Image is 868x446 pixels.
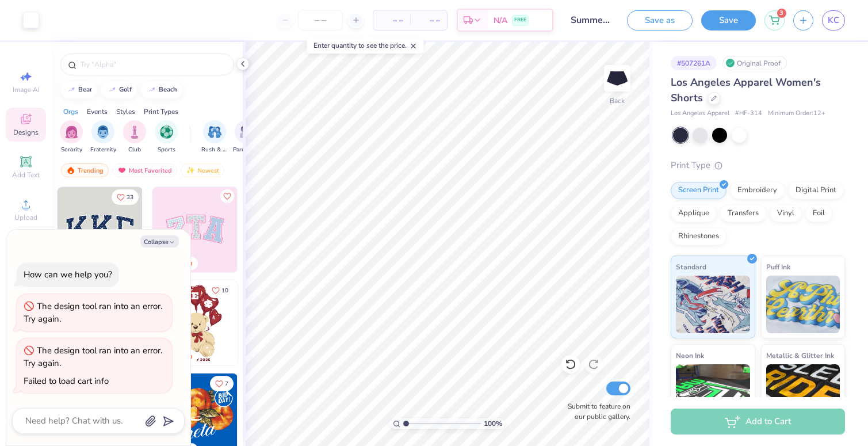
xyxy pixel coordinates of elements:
[561,401,630,422] label: Submit to feature on our public gallery.
[147,86,156,93] img: trend_line.gif
[65,125,78,139] img: Sorority Image
[90,120,116,154] button: filter button
[140,235,179,247] button: Collapse
[61,146,82,154] span: Sorority
[160,125,173,139] img: Sports Image
[128,146,141,154] span: Club
[671,159,845,172] div: Print Type
[142,187,227,272] img: edfb13fc-0e43-44eb-bea2-bf7fc0dd67f9
[181,163,224,177] div: Newest
[116,106,135,117] div: Styles
[101,81,137,98] button: golf
[108,86,117,93] img: trend_line.gif
[152,187,238,272] img: 9980f5e8-e6a1-4b4a-8839-2b0e9349023c
[210,376,234,391] button: Like
[766,276,840,333] img: Puff Ink
[627,10,693,31] button: Save as
[158,146,175,154] span: Sports
[155,120,178,154] div: filter for Sports
[701,10,756,31] button: Save
[298,10,343,31] input: – –
[233,146,259,154] span: Parent's Weekend
[144,106,178,117] div: Print Types
[671,228,726,245] div: Rhinestones
[514,16,526,24] span: FREE
[63,106,78,117] div: Orgs
[201,120,228,154] div: filter for Rush & Bid
[201,120,228,154] button: filter button
[225,381,228,387] span: 7
[60,81,97,98] button: bear
[90,120,116,154] div: filter for Fraternity
[766,261,790,273] span: Puff Ink
[307,37,424,54] div: Enter quantity to see the price.
[676,261,706,273] span: Standard
[730,182,785,199] div: Embroidery
[676,276,750,333] img: Standard
[233,120,259,154] button: filter button
[24,269,112,280] div: How can we help you?
[78,86,92,93] div: bear
[24,345,162,369] div: The design tool ran into an error. Try again.
[671,205,717,222] div: Applique
[60,120,83,154] div: filter for Sorority
[117,166,127,174] img: most_fav.gif
[112,189,139,205] button: Like
[735,109,762,119] span: # HF-314
[671,182,726,199] div: Screen Print
[13,128,39,137] span: Designs
[208,125,221,139] img: Rush & Bid Image
[484,418,502,429] span: 100 %
[123,120,146,154] button: filter button
[671,56,717,70] div: # 507261A
[240,125,253,139] img: Parent's Weekend Image
[60,120,83,154] button: filter button
[770,205,802,222] div: Vinyl
[128,125,141,139] img: Club Image
[610,96,625,106] div: Back
[220,189,234,203] button: Like
[777,9,786,18] span: 3
[97,125,109,139] img: Fraternity Image
[90,146,116,154] span: Fraternity
[828,14,839,27] span: KC
[671,75,821,105] span: Los Angeles Apparel Women's Shorts
[722,56,787,70] div: Original Proof
[186,166,195,174] img: Newest.gif
[67,86,76,93] img: trend_line.gif
[207,283,234,298] button: Like
[24,375,109,387] div: Failed to load cart info
[822,10,845,31] a: KC
[606,67,629,90] img: Back
[417,14,440,26] span: – –
[380,14,403,26] span: – –
[119,86,132,93] div: golf
[671,109,729,119] span: Los Angeles Apparel
[14,213,37,222] span: Upload
[87,106,108,117] div: Events
[127,195,133,200] span: 33
[805,205,832,222] div: Foil
[12,170,40,180] span: Add Text
[233,120,259,154] div: filter for Parent's Weekend
[676,349,704,361] span: Neon Ink
[61,163,109,177] div: Trending
[766,364,840,422] img: Metallic & Glitter Ink
[123,120,146,154] div: filter for Club
[494,14,507,26] span: N/A
[159,86,177,93] div: beach
[58,187,143,272] img: 3b9aba4f-e317-4aa7-a679-c95a879539bd
[676,364,750,422] img: Neon Ink
[720,205,766,222] div: Transfers
[201,146,228,154] span: Rush & Bid
[79,59,227,70] input: Try "Alpha"
[766,349,834,361] span: Metallic & Glitter Ink
[562,9,618,32] input: Untitled Design
[788,182,844,199] div: Digital Print
[66,166,75,174] img: trending.gif
[237,187,322,272] img: 5ee11766-d822-42f5-ad4e-763472bf8dcf
[155,120,178,154] button: filter button
[221,288,228,293] span: 10
[112,163,177,177] div: Most Favorited
[13,85,40,94] span: Image AI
